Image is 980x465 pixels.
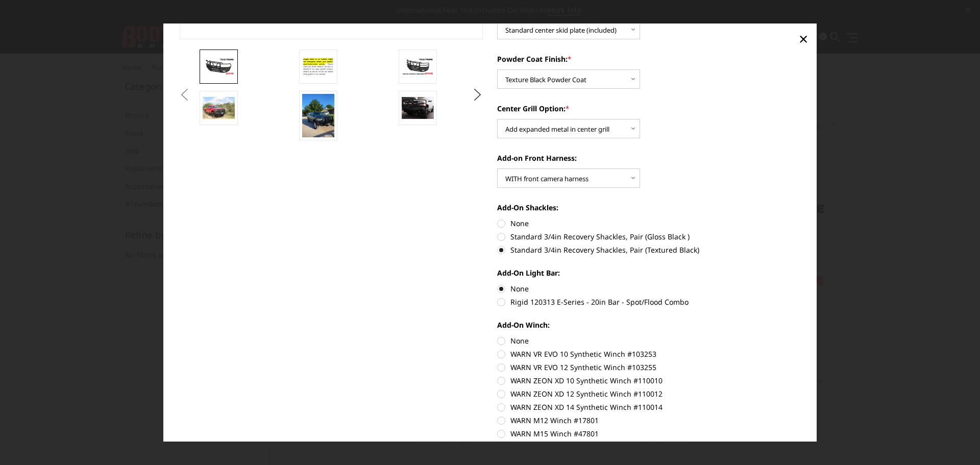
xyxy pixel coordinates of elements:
button: Next [470,87,485,103]
label: None [497,335,801,346]
label: Add-On Shackles: [497,202,801,213]
label: WARN ZEON XD 10 Synthetic Winch #110010 [497,375,801,386]
img: T2 Series - Extreme Front Bumper (receiver or winch) [402,58,434,76]
label: Rigid 120313 E-Series - 20in Bar - Spot/Flood Combo [497,297,801,307]
label: WARN M12 Winch #17801 [497,415,801,426]
label: Standard 3/4in Recovery Shackles, Pair (Textured Black) [497,244,801,255]
label: Center Grill Option: [497,103,801,114]
img: T2 Series - Extreme Front Bumper (receiver or winch) [302,94,334,137]
label: WARN ZEON XD 12 Synthetic Winch #110012 [497,388,801,399]
label: WARN VR EVO 10 Synthetic Winch #103253 [497,349,801,359]
label: Add-on Front Harness: [497,153,801,163]
label: WARN VR EVO 12 Synthetic Winch #103255 [497,362,801,373]
label: Powder Coat Finish: [497,54,801,64]
label: WARN ZEON XD 14 Synthetic Winch #110014 [497,402,801,412]
button: Previous [177,87,192,103]
img: T2 Series - Extreme Front Bumper (receiver or winch) [203,97,235,119]
label: Add-On Light Bar: [497,267,801,278]
label: WARN M12 Synthetic Winch #97720 [497,442,801,452]
label: WARN M15 Winch #47801 [497,428,801,439]
label: None [497,218,801,229]
label: None [497,283,801,294]
img: T2 Series - Extreme Front Bumper (receiver or winch) [302,56,334,78]
label: Standard 3/4in Recovery Shackles, Pair (Gloss Black ) [497,231,801,242]
label: Add-On Winch: [497,320,801,330]
img: T2 Series - Extreme Front Bumper (receiver or winch) [402,97,434,119]
span: × [799,28,808,50]
img: T2 Series - Extreme Front Bumper (receiver or winch) [203,58,235,76]
a: Close [795,31,812,47]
